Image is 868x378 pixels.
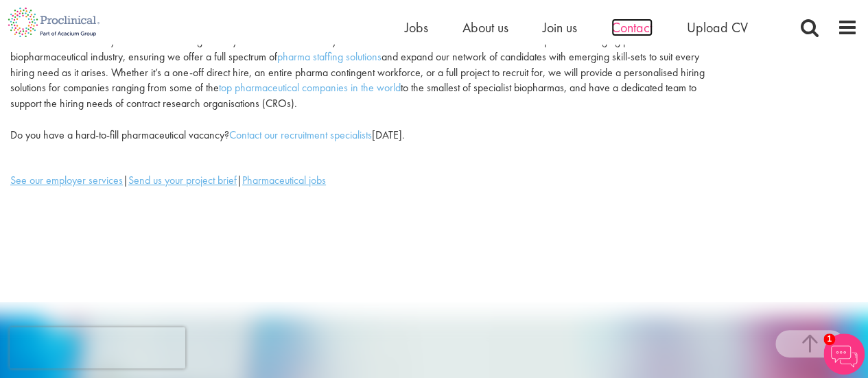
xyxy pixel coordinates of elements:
a: Contact [611,19,653,36]
img: Chatbot [823,333,865,375]
a: Upload CV [687,19,748,36]
a: Jobs [405,19,428,36]
iframe: reCAPTCHA [10,327,185,368]
a: medical advancements [411,34,508,48]
a: pharma staffing solutions [277,49,382,64]
span: 1 [823,333,835,345]
a: Join us [543,19,577,36]
a: top pharmaceutical companies in the world [219,80,401,95]
a: About us [462,19,508,36]
a: See our employer services [10,173,123,187]
div: | | [10,173,713,189]
a: Send us your project brief [128,173,237,187]
a: Contact our recruitment specialists [229,128,372,142]
a: Pharmaceutical jobs [242,173,326,187]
